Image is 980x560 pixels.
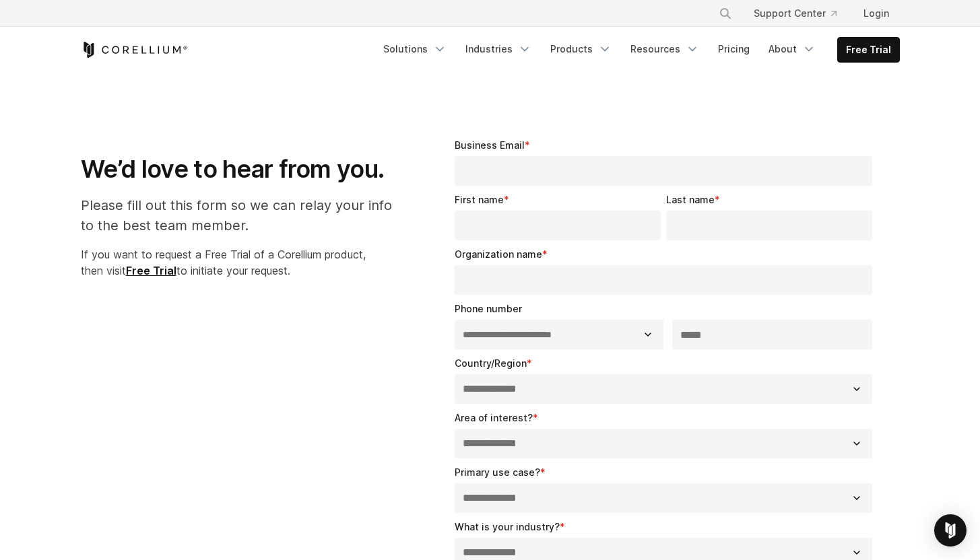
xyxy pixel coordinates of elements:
a: Products [542,37,620,61]
span: Last name [666,194,715,205]
div: Open Intercom Messenger [934,514,967,547]
a: Solutions [375,37,455,61]
span: What is your industry? [455,521,560,532]
div: Navigation Menu [375,37,900,63]
p: Please fill out this form so we can relay your info to the best team member. [81,195,406,236]
a: About [760,37,824,61]
a: Industries [457,37,540,61]
span: Country/Region [455,357,527,369]
span: Area of interest? [455,412,533,423]
a: Login [853,1,900,26]
button: Search [713,1,738,26]
span: Primary use case? [455,466,540,478]
span: Organization name [455,248,542,260]
a: Free Trial [126,264,176,277]
a: Pricing [710,37,758,61]
p: If you want to request a Free Trial of a Corellium product, then visit to initiate your request. [81,246,406,279]
a: Free Trial [838,38,899,62]
div: Navigation Menu [703,1,900,26]
span: Phone number [455,303,522,314]
a: Support Center [743,1,847,26]
span: Business Email [455,139,525,151]
a: Corellium Home [81,42,188,58]
h1: We’d love to hear from you. [81,154,406,184]
span: First name [455,194,504,205]
a: Resources [622,37,707,61]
